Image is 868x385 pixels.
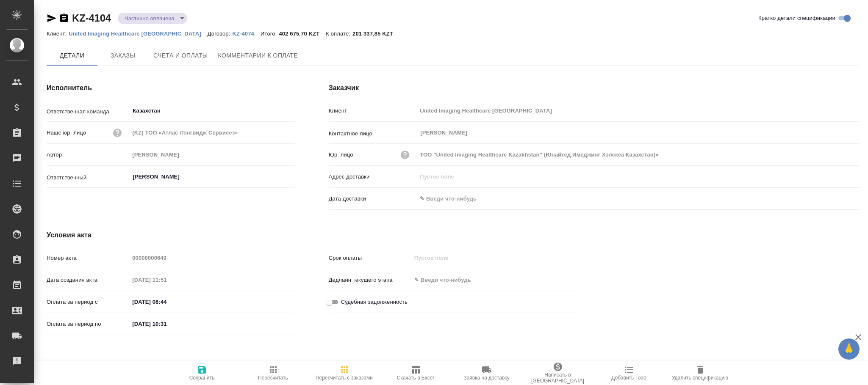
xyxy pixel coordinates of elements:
p: Юр. лицо [329,151,353,159]
input: ✎ Введи что-нибудь [411,274,485,286]
button: Open [290,176,292,178]
p: Договор: [208,30,233,37]
input: Пустое поле [129,148,294,161]
p: Срок оплаты [329,254,411,262]
h4: Условия акта [47,230,577,240]
input: ✎ Введи что-нибудь [129,318,203,330]
p: Наше юр. лицо [47,129,86,137]
p: Ответственная команда [47,107,129,116]
p: Итого: [261,30,279,37]
p: Дата создания акта [47,276,129,284]
input: Пустое поле [129,126,294,139]
p: К оплате: [326,30,352,37]
span: Судебная задолженность [341,298,408,306]
p: 201 337,85 KZT [352,30,399,37]
button: Скопировать ссылку [59,13,69,23]
input: Пустое поле [417,170,859,183]
input: Пустое поле [417,104,859,117]
p: 402 675,70 KZT [279,30,326,37]
p: Клиент [329,107,417,115]
span: Комментарии к оплате [218,50,298,61]
span: Счета и оплаты [153,50,208,61]
p: Оплата за период по [47,320,129,328]
p: Контактное лицо [329,129,417,138]
input: Пустое поле [411,252,485,264]
span: Заказы [103,50,143,61]
a: United Imaging Healthcare [GEOGRAPHIC_DATA] [69,30,207,37]
span: Кратко детали спецификации [758,14,835,22]
input: Пустое поле [417,148,859,161]
h4: Заказчик [329,83,859,93]
span: Детали [52,50,92,61]
p: Ответственный [47,173,129,182]
a: KZ-4104 [72,12,111,24]
p: Автор [47,151,129,159]
span: 🙏 [842,340,856,358]
button: Скопировать ссылку для ЯМессенджера [47,13,57,23]
div: Частично оплачена [118,13,187,24]
p: Оплата за период с [47,298,129,306]
input: Пустое поле [129,274,203,286]
button: Open [290,110,292,112]
input: Пустое поле [129,252,294,264]
h4: Исполнитель [47,83,295,93]
input: ✎ Введи что-нибудь [417,192,491,205]
p: KZ-4074 [232,30,261,37]
button: Частично оплачена [122,15,177,22]
p: Клиент: [47,30,69,37]
input: ✎ Введи что-нибудь [129,296,203,308]
a: KZ-4074 [232,30,261,37]
p: United Imaging Healthcare [GEOGRAPHIC_DATA] [69,30,207,37]
p: Адрес доставки [329,173,417,181]
p: Дата доставки [329,195,417,203]
p: Номер акта [47,254,129,262]
p: Дедлайн текущего этапа [329,276,411,284]
button: 🙏 [838,338,860,360]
